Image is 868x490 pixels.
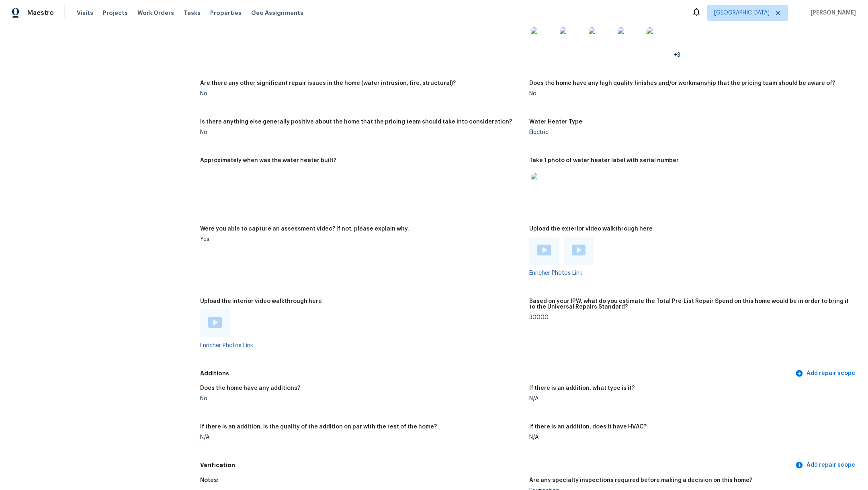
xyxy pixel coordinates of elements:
[529,91,852,97] div: No
[572,245,585,257] a: Play Video
[77,9,93,17] span: Visits
[208,317,222,328] img: Play Video
[200,91,523,97] div: No
[529,315,852,320] div: 30000
[537,245,551,255] img: Play Video
[27,9,54,17] span: Maestro
[200,396,523,401] div: No
[200,369,794,378] h5: Additions
[529,299,852,310] h5: Based on your IPW, what do you estimate the Total Pre-List Repair Spend on this home would be in ...
[529,385,635,391] h5: If there is an addition, what type is it?
[797,369,855,379] span: Add repair scope
[200,299,322,304] h5: Upload the interior video walkthrough here
[137,9,174,17] span: Work Orders
[200,385,300,391] h5: Does the home have any additions?
[200,343,253,348] a: Enricher Photos Link
[200,130,523,135] div: No
[200,478,219,483] h5: Notes:
[529,434,852,440] div: N/A
[572,245,585,255] img: Play Video
[529,424,647,430] h5: If there is an addition, does it have HVAC?
[529,478,752,483] h5: Are any specialty inspections required before making a decision on this home?
[251,9,303,17] span: Geo Assignments
[537,245,551,257] a: Play Video
[200,80,456,86] h5: Are there any other significant repair issues in the home (water intrusion, fire, structural)?
[714,9,770,17] span: [GEOGRAPHIC_DATA]
[794,366,858,381] button: Add repair scope
[200,237,523,242] div: Yes
[674,52,680,58] span: +3
[529,7,852,58] div: Yes
[529,130,852,135] div: Electric
[200,424,437,430] h5: If there is an addition, is the quality of the addition on par with the rest of the home?
[184,10,201,16] span: Tasks
[529,119,582,125] h5: Water Heater Type
[103,9,128,17] span: Projects
[529,80,835,86] h5: Does the home have any high quality finishes and/or workmanship that the pricing team should be a...
[807,9,856,17] span: [PERSON_NAME]
[200,158,336,163] h5: Approximately when was the water heater built?
[208,317,222,329] a: Play Video
[200,461,794,469] h5: Verification
[529,226,653,232] h5: Upload the exterior video walkthrough here
[529,158,679,163] h5: Take 1 photo of water heater label with serial number
[529,396,852,401] div: N/A
[529,270,582,276] a: Enricher Photos Link
[794,458,858,473] button: Add repair scope
[200,119,512,125] h5: Is there anything else generally positive about the home that the pricing team should take into c...
[200,226,409,232] h5: Were you able to capture an assessment video? If not, please explain why.
[200,434,523,440] div: N/A
[210,9,242,17] span: Properties
[797,460,855,470] span: Add repair scope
